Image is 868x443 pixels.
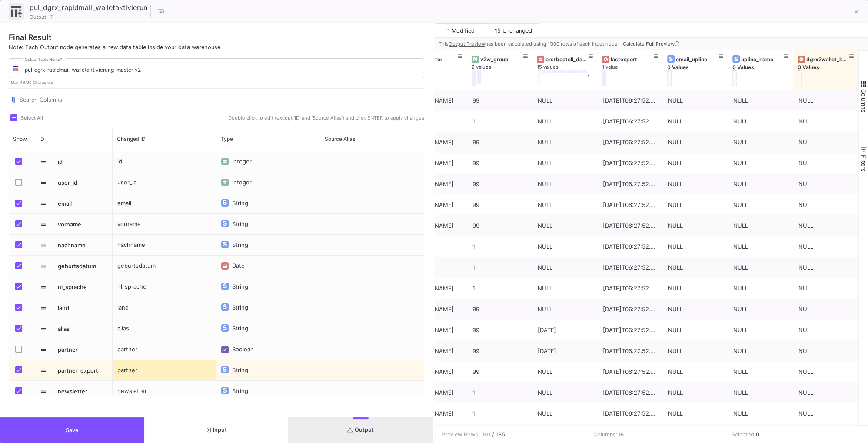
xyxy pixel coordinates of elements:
[733,278,789,299] div: NULL
[407,278,463,299] div: [PERSON_NAME]
[113,151,216,172] div: id
[113,214,424,235] div: Press SPACE to select this row.
[798,341,854,361] div: NULL
[668,90,724,111] div: NULL
[756,431,759,438] b: 0
[538,216,593,236] div: NULL
[415,56,458,63] div: newsletter
[603,174,658,194] div: [DATE]T06:27:52.000Z
[733,383,789,403] div: NULL
[232,297,252,318] div: String
[621,37,683,50] button: Calculate Full Preview
[472,132,528,153] div: 99
[113,193,424,214] div: Press SPACE to select this row.
[860,89,867,113] span: Columns
[538,341,593,361] div: [DATE]
[472,64,537,70] div: 2 values
[733,216,789,236] div: NULL
[733,362,789,382] div: NULL
[9,97,17,104] img: columns.svg
[113,214,216,234] div: vorname
[113,318,424,339] div: Press SPACE to select this row.
[668,111,724,132] div: NULL
[733,153,789,173] div: NULL
[113,276,424,297] div: Press SPACE to select this row.
[538,278,593,299] div: NULL
[58,193,108,214] span: email
[668,153,724,173] div: NULL
[668,132,724,153] div: NULL
[472,403,528,424] div: 1
[472,257,528,278] div: 1
[113,235,424,256] div: Press SPACE to select this row.
[9,297,113,318] div: Press SPACE to select this row.
[538,383,593,403] div: NULL
[472,299,528,320] div: 99
[113,297,424,318] div: Press SPACE to select this row.
[538,299,593,320] div: NULL
[232,381,252,402] div: String
[472,195,528,215] div: 99
[58,319,108,339] span: alias
[66,427,79,433] span: Save
[798,216,854,236] div: NULL
[9,276,113,297] div: Press SPACE to select this row.
[407,383,463,403] div: [PERSON_NAME]
[58,214,108,235] span: vorname
[58,235,108,256] span: nachname
[58,173,108,193] span: user_id
[113,193,216,213] div: email
[206,426,227,433] span: Input
[798,320,854,340] div: NULL
[58,360,108,381] span: partner_export
[725,426,863,443] td: Selected:
[603,216,658,236] div: [DATE]T06:27:52.000Z
[676,56,719,63] div: email_upline
[668,299,724,320] div: NULL
[407,153,463,173] div: [PERSON_NAME]
[407,236,463,257] div: Nein
[733,174,789,194] div: NULL
[9,256,113,276] div: Press SPACE to select this row.
[806,56,849,63] div: dgrx2wallet_kyc_datum
[798,403,854,424] div: NULL
[407,132,463,153] div: [PERSON_NAME]
[623,41,681,47] span: Calculate Full Preview
[9,214,113,235] div: Press SPACE to select this row.
[472,383,528,403] div: 1
[487,23,539,37] button: 15 Unchanged
[668,383,724,403] div: NULL
[667,64,732,70] div: 0 Values
[798,278,854,299] div: NULL
[39,136,44,142] span: ID
[221,136,233,142] span: Type
[113,172,424,193] div: Press SPACE to select this row.
[472,174,528,194] div: 99
[668,257,724,278] div: NULL
[733,341,789,361] div: NULL
[538,403,593,424] div: NULL
[9,151,113,172] div: Press SPACE to select this row.
[226,114,424,121] span: Double click to edit (except 'ID' and 'Source Alias') and click ENTER to apply changes
[144,417,289,443] button: Input
[472,111,528,132] div: 1
[798,362,854,382] div: NULL
[11,80,53,85] mat-hint: Max 46/90 Characters
[113,339,216,360] div: partner
[407,257,463,278] div: Nein
[482,430,490,439] b: 101
[798,383,854,403] div: NULL
[113,276,216,297] div: nl_sprache
[603,132,658,153] div: [DATE]T06:27:52.000Z
[480,56,523,63] div: v2w_group
[798,299,854,320] div: NULL
[603,299,658,320] div: [DATE]T06:27:52.000Z
[798,64,863,70] div: 0 Values
[232,214,252,235] div: String
[537,64,602,70] div: 15 values
[472,90,528,111] div: 99
[603,153,658,173] div: [DATE]T06:27:52.000Z
[603,383,658,403] div: [DATE]T06:27:52.000Z
[798,132,854,153] div: NULL
[152,3,170,20] button: Hotkeys List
